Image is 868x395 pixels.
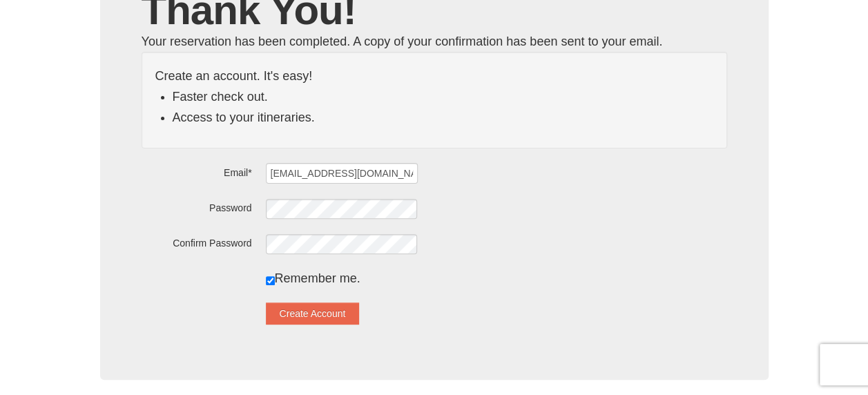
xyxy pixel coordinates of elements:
[266,163,418,184] input: Email*
[266,302,360,325] button: Create Account
[142,52,727,148] div: Create an account. It's easy!
[142,233,252,250] label: Confirm Password
[173,107,713,128] li: Access to your itineraries.
[173,86,713,107] li: Faster check out.
[142,197,252,215] label: Password
[142,162,252,180] label: Email*
[142,31,727,52] div: Your reservation has been completed. A copy of your confirmation has been sent to your email.
[266,268,727,289] div: Remember me.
